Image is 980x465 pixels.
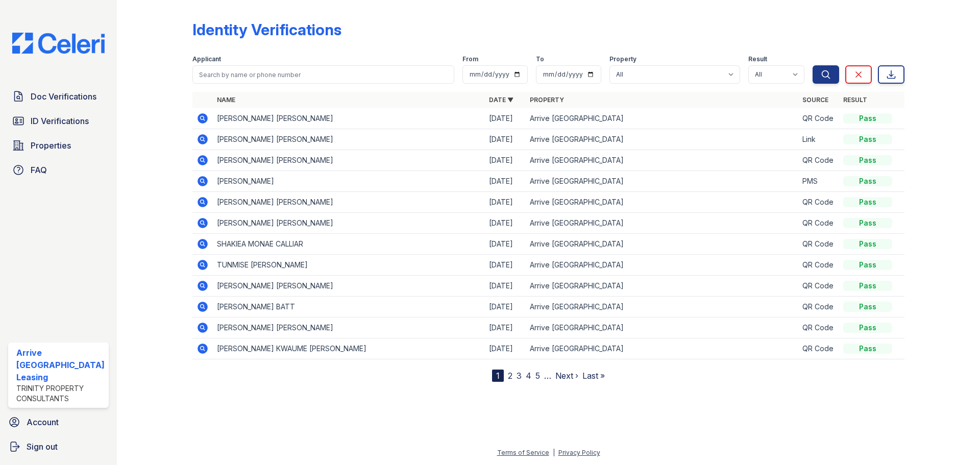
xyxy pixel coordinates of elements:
[485,276,526,297] td: [DATE]
[843,155,892,165] div: Pass
[485,317,526,338] td: [DATE]
[843,134,892,144] div: Pass
[4,436,113,457] a: Sign out
[192,20,341,39] div: Identity Verifications
[843,176,892,186] div: Pass
[526,317,798,338] td: Arrive [GEOGRAPHIC_DATA]
[8,86,109,107] a: Doc Verifications
[526,297,798,317] td: Arrive [GEOGRAPHIC_DATA]
[497,449,549,456] a: Terms of Service
[8,111,109,131] a: ID Verifications
[843,302,892,312] div: Pass
[213,297,485,317] td: [PERSON_NAME] BATT
[485,338,526,359] td: [DATE]
[16,383,105,404] div: Trinity Property Consultants
[213,317,485,338] td: [PERSON_NAME] [PERSON_NAME]
[526,150,798,171] td: Arrive [GEOGRAPHIC_DATA]
[485,255,526,276] td: [DATE]
[485,150,526,171] td: [DATE]
[217,96,235,104] a: Name
[526,371,531,381] a: 4
[555,371,578,381] a: Next ›
[798,234,839,255] td: QR Code
[843,344,892,354] div: Pass
[213,276,485,297] td: [PERSON_NAME] [PERSON_NAME]
[798,150,839,171] td: QR Code
[843,239,892,249] div: Pass
[485,171,526,192] td: [DATE]
[526,192,798,213] td: Arrive [GEOGRAPHIC_DATA]
[485,108,526,129] td: [DATE]
[485,234,526,255] td: [DATE]
[192,65,454,84] input: Search by name or phone number
[843,218,892,228] div: Pass
[609,55,636,63] label: Property
[4,33,113,54] img: CE_Logo_Blue-a8612792a0a2168367f1c8372b55b34899dd931a85d93a1a3d3e32e68fde9ad4.png
[8,160,109,180] a: FAQ
[802,96,828,104] a: Source
[526,213,798,234] td: Arrive [GEOGRAPHIC_DATA]
[798,129,839,150] td: Link
[213,213,485,234] td: [PERSON_NAME] [PERSON_NAME]
[526,108,798,129] td: Arrive [GEOGRAPHIC_DATA]
[31,90,96,103] span: Doc Verifications
[536,55,544,63] label: To
[748,55,767,63] label: Result
[798,317,839,338] td: QR Code
[462,55,478,63] label: From
[843,96,867,104] a: Result
[508,371,512,381] a: 2
[213,192,485,213] td: [PERSON_NAME] [PERSON_NAME]
[843,197,892,207] div: Pass
[798,297,839,317] td: QR Code
[27,440,58,453] span: Sign out
[27,416,59,428] span: Account
[553,449,555,456] div: |
[213,338,485,359] td: [PERSON_NAME] KWAUME [PERSON_NAME]
[798,255,839,276] td: QR Code
[798,108,839,129] td: QR Code
[8,135,109,156] a: Properties
[582,371,605,381] a: Last »
[535,371,540,381] a: 5
[558,449,600,456] a: Privacy Policy
[526,338,798,359] td: Arrive [GEOGRAPHIC_DATA]
[843,281,892,291] div: Pass
[213,129,485,150] td: [PERSON_NAME] [PERSON_NAME]
[31,115,89,127] span: ID Verifications
[213,255,485,276] td: TUNMISE [PERSON_NAME]
[843,323,892,333] div: Pass
[489,96,513,104] a: Date ▼
[31,164,47,176] span: FAQ
[16,347,105,383] div: Arrive [GEOGRAPHIC_DATA] Leasing
[526,234,798,255] td: Arrive [GEOGRAPHIC_DATA]
[843,260,892,270] div: Pass
[492,370,504,382] div: 1
[798,213,839,234] td: QR Code
[213,234,485,255] td: SHAKIEA MONAE CALLIAR
[798,338,839,359] td: QR Code
[485,297,526,317] td: [DATE]
[526,129,798,150] td: Arrive [GEOGRAPHIC_DATA]
[544,370,551,382] span: …
[31,139,71,152] span: Properties
[213,171,485,192] td: [PERSON_NAME]
[4,412,113,432] a: Account
[485,213,526,234] td: [DATE]
[798,192,839,213] td: QR Code
[526,255,798,276] td: Arrive [GEOGRAPHIC_DATA]
[485,192,526,213] td: [DATE]
[843,113,892,124] div: Pass
[526,276,798,297] td: Arrive [GEOGRAPHIC_DATA]
[526,171,798,192] td: Arrive [GEOGRAPHIC_DATA]
[213,150,485,171] td: [PERSON_NAME] [PERSON_NAME]
[485,129,526,150] td: [DATE]
[192,55,221,63] label: Applicant
[530,96,564,104] a: Property
[798,276,839,297] td: QR Code
[517,371,522,381] a: 3
[798,171,839,192] td: PMS
[213,108,485,129] td: [PERSON_NAME] [PERSON_NAME]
